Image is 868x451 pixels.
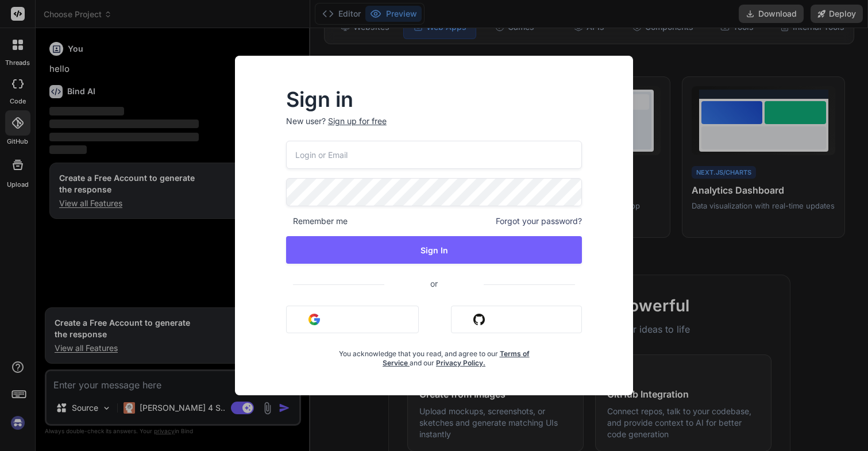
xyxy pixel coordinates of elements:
p: New user? [286,115,582,141]
span: or [384,269,484,298]
h2: Sign in [286,90,582,109]
a: Terms of Service [383,349,530,367]
img: google [308,314,320,325]
img: github [473,314,485,325]
div: You acknowledge that you read, and agree to our and our [335,342,533,368]
a: Privacy Policy. [436,359,485,367]
button: Sign In [286,236,582,264]
input: Login or Email [286,141,582,169]
button: Sign in with Github [451,306,582,333]
span: Forgot your password? [496,215,582,227]
span: Remember me [286,215,348,227]
button: Sign in with Google [286,306,419,333]
div: Sign up for free [328,115,387,127]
